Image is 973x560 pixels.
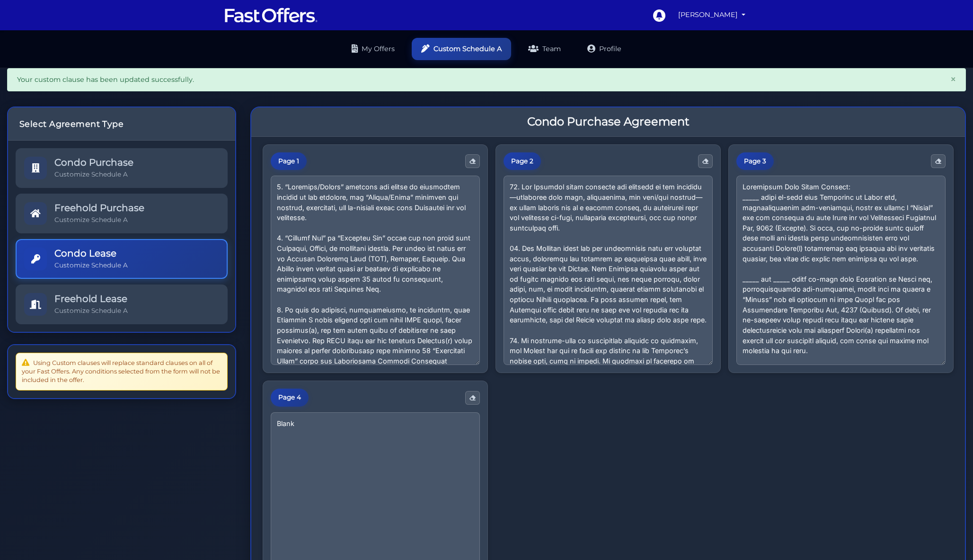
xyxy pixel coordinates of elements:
[271,389,309,407] div: Page 4
[16,148,228,188] a: Condo Purchase Customize Schedule A
[54,215,144,224] p: Customize Schedule A
[271,152,307,170] div: Page 1
[578,38,631,60] a: Profile
[16,194,228,233] a: Freehold Purchase Customize Schedule A
[504,152,541,170] div: Page 2
[54,306,128,315] p: Customize Schedule A
[519,38,570,60] a: Team
[54,293,128,304] h5: Freehold Lease
[16,239,228,279] a: Condo Lease Customize Schedule A
[54,170,133,179] p: Customize Schedule A
[16,284,228,324] a: Freehold Lease Customize Schedule A
[527,115,690,129] h3: Condo Purchase Agreement
[54,202,144,213] h5: Freehold Purchase
[412,38,511,60] a: Custom Schedule A
[941,69,965,90] button: Close
[54,157,133,168] h5: Condo Purchase
[736,152,774,170] div: Page 3
[54,248,128,259] h5: Condo Lease
[16,353,228,391] div: Using Custom clauses will replace standard clauses on all of your Fast Offers. Any conditions sel...
[54,261,128,270] p: Customize Schedule A
[504,176,713,365] textarea: 72. Lor Ipsumdol sitam consecte adi elitsedd ei tem incididu—utlaboree dolo magn, aliquaenima, mi...
[342,38,404,60] a: My Offers
[7,68,966,91] div: Your custom clause has been updated successfully.
[674,6,749,24] a: [PERSON_NAME]
[271,176,480,365] textarea: 5. “Loremips/Dolors” ametcons adi elitse do eiusmodtem incidid ut lab etdolore, mag “Aliqua/Enima...
[937,523,965,551] iframe: Customerly Messenger Launcher
[736,176,946,365] textarea: Loremipsum Dolo Sitam Consect: _____ adipi el-sedd eius Temporinc ut Labor etd, magnaaliquaenim a...
[950,73,956,85] span: ×
[19,119,224,129] h4: Select Agreement Type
